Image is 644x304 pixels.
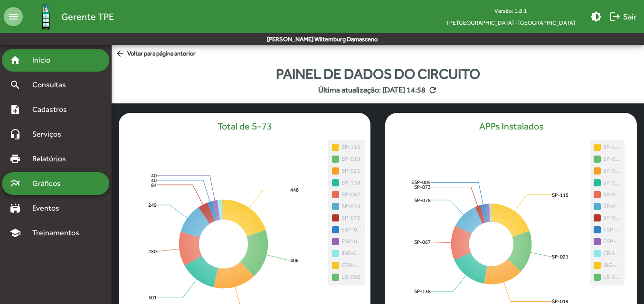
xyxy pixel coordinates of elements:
[332,157,361,164] span: SP-019
[9,227,21,239] mat-icon: school
[148,202,157,208] text: 249
[341,191,361,198] span: SP-067
[341,262,361,269] span: CRH-002
[603,274,621,281] span: LS-002
[341,203,361,210] span: SP-078
[9,153,21,165] mat-icon: print
[594,228,621,235] span: ESP-005
[27,104,79,115] span: Cadastros
[332,263,361,270] span: CRH-002
[552,254,568,259] text: SP-021
[438,17,583,28] span: TPE [GEOGRAPHIC_DATA] - [GEOGRAPHIC_DATA]
[290,187,299,193] text: 448
[606,8,640,25] button: Sair
[590,11,602,22] mat-icon: brightness_medium
[151,182,157,188] text: 84
[603,144,621,151] span: SP-115
[148,249,157,254] text: 280
[341,179,361,186] span: SP-138
[603,179,621,186] span: SP-138
[594,157,621,164] span: SP-021
[414,288,431,294] text: SP-138
[414,184,431,190] text: SP-073
[603,250,621,257] span: CRH-002
[332,251,361,258] span: ING-001
[603,203,621,210] span: SP-078
[594,193,621,200] span: SP-067
[603,214,621,221] span: SP-073
[594,240,621,247] span: ESP-007
[30,1,61,32] img: Logo
[332,145,361,152] span: SP-115
[332,216,361,223] span: SP-073
[414,239,431,245] text: SP-067
[341,167,361,175] span: SP-021
[27,227,91,239] span: Treinamentos
[603,226,621,233] span: ESP-005
[603,238,621,245] span: ESP-007
[151,173,157,178] text: 40
[151,177,157,183] text: 40
[61,9,114,24] span: Gerente TPE
[332,228,361,235] span: ESP-005
[603,167,621,175] span: SP-019
[603,262,621,269] span: ING-001
[341,238,361,245] span: ESP-007
[438,5,583,17] div: Versão: 1.8.1
[9,203,21,214] mat-icon: stadium
[603,191,621,198] span: SP-067
[341,250,361,257] span: ING-001
[27,203,72,214] span: Eventos
[552,192,568,198] text: SP-115
[23,1,114,32] a: Gerente TPE
[603,156,621,163] span: SP-021
[9,129,21,140] mat-icon: headset_mic
[9,79,21,91] mat-icon: search
[609,11,621,22] mat-icon: logout
[9,55,21,66] mat-icon: home
[411,179,431,185] text: ESP-005
[594,204,621,212] span: SP-078
[27,79,78,91] span: Consultas
[9,104,21,115] mat-icon: note_add
[479,120,543,132] h5: APPs Instalados
[4,7,23,26] mat-icon: menu
[594,216,621,223] span: SP-073
[609,8,636,25] span: Sair
[318,84,426,96] strong: Última atualização: [DATE] 14:58
[115,49,127,59] mat-icon: arrow_back
[341,214,361,221] span: SP-073
[594,263,621,270] span: ING-001
[332,169,361,176] span: SP-021
[414,197,431,203] text: SP-078
[332,193,361,200] span: SP-067
[594,169,621,176] span: SP-019
[341,156,361,163] span: SP-019
[594,181,621,188] span: SP-138
[428,85,437,95] mat-icon: refresh
[332,181,361,188] span: SP-138
[341,144,361,151] span: SP-115
[594,145,621,152] span: SP-115
[148,294,157,300] text: 301
[9,178,21,189] mat-icon: multiline_chart
[115,49,196,59] span: Voltar para página anterior
[27,153,78,165] span: Relatórios
[218,120,272,132] h5: Total de S-73
[290,258,299,263] text: 406
[27,178,74,189] span: Gráficos
[27,55,64,66] span: Início
[552,298,568,304] text: SP-019
[332,204,361,212] span: SP-078
[341,274,361,281] span: LS-002
[276,63,480,84] div: Painel de dados do Circuito
[594,275,621,282] span: LS-002
[341,226,361,233] span: ESP-005
[332,275,361,282] span: LS-002
[27,129,74,140] span: Serviços
[332,240,361,247] span: ESP-007
[594,251,621,258] span: CRH-002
